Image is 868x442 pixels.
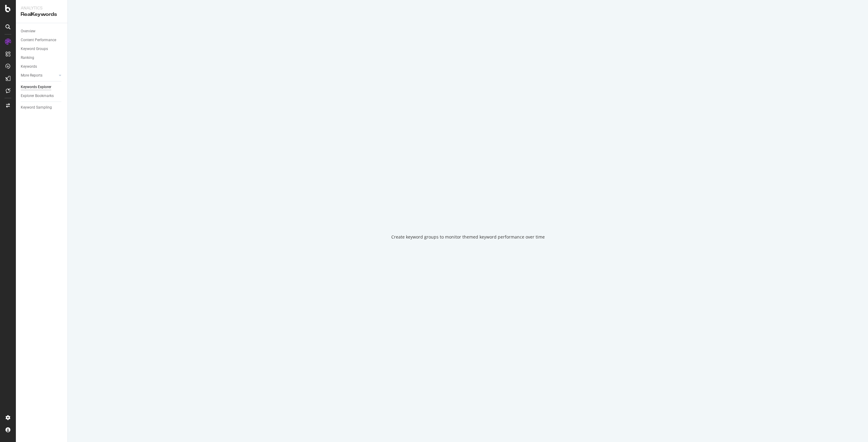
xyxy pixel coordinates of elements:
[21,46,63,52] a: Keyword Groups
[21,104,63,111] a: Keyword Sampling
[21,55,63,61] a: Ranking
[21,93,63,99] a: Explorer Bookmarks
[21,5,63,11] div: Analytics
[21,46,48,52] div: Keyword Groups
[21,11,63,18] div: RealKeywords
[21,28,63,34] a: Overview
[21,104,52,111] div: Keyword Sampling
[21,84,51,90] div: Keywords Explorer
[21,72,57,79] a: More Reports
[21,72,42,79] div: More Reports
[21,84,63,90] a: Keywords Explorer
[391,234,545,240] div: Create keyword groups to monitor themed keyword performance over time
[21,63,37,70] div: Keywords
[21,37,56,43] div: Content Performance
[21,37,63,43] a: Content Performance
[21,93,54,99] div: Explorer Bookmarks
[446,202,490,224] div: animation
[21,28,35,34] div: Overview
[21,55,34,61] div: Ranking
[21,63,63,70] a: Keywords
